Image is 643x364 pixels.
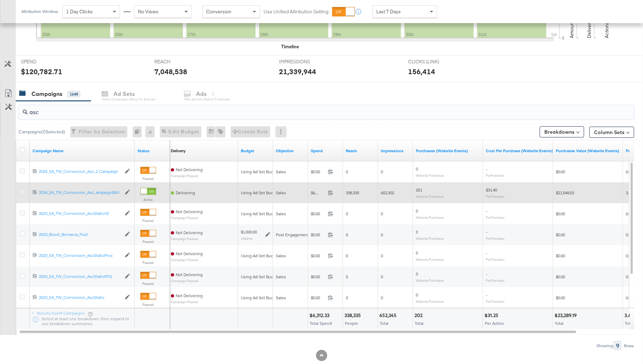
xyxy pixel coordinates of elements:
[486,257,504,261] sub: Per Purchase
[416,173,444,177] sub: Website Purchases
[556,190,574,195] span: $21,548.03
[241,295,280,301] div: Using Ad Set Budget
[381,274,383,279] span: 0
[346,169,348,174] span: 0
[556,295,565,300] span: $0.00
[138,8,159,15] span: No Views
[39,169,121,174] div: 2024_SA_TW_Conversion_Asc...2 Campaign
[32,90,62,98] div: Campaigns
[276,295,286,300] span: Sales
[556,232,565,237] span: $0.00
[28,103,578,116] input: Search Campaigns by Name, ID or Objective
[556,253,565,258] span: $0.00
[486,271,487,276] span: -
[381,232,383,237] span: 0
[310,321,332,326] span: Total Spend
[311,253,325,258] span: $0.00
[206,8,231,15] span: Conversion
[39,295,121,301] a: 2023_SA_TW_Conversion_AscStatic
[626,190,635,195] span: 3.41x
[416,271,418,276] span: 0
[626,169,635,174] span: 0.00x
[486,194,504,198] sub: Per Purchase
[626,232,635,237] span: 0.00x
[176,167,203,172] span: Not Delivering
[176,230,203,235] span: Not Delivering
[66,8,93,15] span: 1 Day Clicks
[241,211,280,217] div: Using Ad Set Budget
[555,321,564,326] span: Total
[416,278,444,282] sub: Website Purchases
[171,216,203,220] sub: Campaign Paused
[486,299,504,303] sub: Per Purchase
[19,129,65,135] div: Campaigns ( 0 Selected)
[276,169,286,174] span: Sales
[381,253,383,258] span: 0
[264,8,329,15] label: Use Unified Attribution Setting:
[39,169,121,175] a: 2024_SA_TW_Conversion_Asc...2 Campaign
[626,211,635,216] span: 0.00x
[623,343,634,348] div: Rows
[556,169,565,174] span: $0.00
[171,174,203,178] sub: Campaign Paused
[626,295,635,300] span: 0.00x
[311,148,340,154] a: The total amount spent to date.
[416,236,444,240] sub: Website Purchases
[346,190,359,195] span: 338,335
[485,321,504,326] span: Per Action
[276,190,286,195] span: Sales
[486,278,504,282] sub: Per Purchase
[311,232,325,237] span: $0.00
[603,22,610,38] text: Actions
[344,312,363,319] div: 338,335
[241,169,280,175] div: Using Ad Set Budget
[556,211,565,216] span: $0.00
[276,232,309,237] span: Post Engagement
[171,148,186,154] div: Delivery
[376,8,401,15] span: Last 7 Days
[589,127,634,138] button: Column Sets
[416,229,418,234] span: 0
[626,253,635,258] span: 0.00x
[554,312,579,319] div: $23,289.19
[311,211,325,216] span: $0.00
[39,190,121,196] a: 2024_SA_TW_Conversion_Asc...ampaignBAU
[39,190,121,195] div: 2024_SA_TW_Conversion_Asc...ampaignBAU
[540,126,584,138] button: Breakdowns
[154,58,207,65] span: REACH
[486,292,487,297] span: -
[626,274,635,279] span: 0.00x
[486,215,504,219] sub: Per Purchase
[39,211,121,217] a: 2023_SA_TW_Conversion_AscStaticV2
[171,237,203,241] sub: Campaign Paused
[415,321,424,326] span: Total
[138,148,167,154] a: Shows the current state of your Ad Campaign.
[346,295,348,300] span: 0
[416,187,422,192] span: 201
[586,20,592,38] text: Delivery
[346,253,348,258] span: 0
[486,250,487,255] span: -
[311,169,325,174] span: $0.00
[176,293,203,298] span: Not Delivering
[140,260,156,265] label: Paused
[276,148,305,154] a: Your campaign's objective.
[624,312,638,319] div: 3.69x
[241,253,280,259] div: Using Ad Set Budget
[39,253,121,258] div: 2023_SA_TW_Conversion_AscStaticPros
[176,209,203,214] span: Not Delivering
[416,166,418,171] span: 0
[484,312,501,319] div: $31.25
[171,258,203,262] sub: Campaign Paused
[39,274,121,279] div: 2023_SA_TW_Conversion_AscStaticRTG
[414,312,425,319] div: 202
[486,166,487,171] span: -
[556,274,565,279] span: $0.00
[176,190,195,195] span: Delivering
[68,91,80,97] div: 1648
[346,148,375,154] a: The number of people your ad was served to.
[39,232,121,237] div: 2023_Boost_Borrasca_Post
[346,274,348,279] span: 0
[381,295,383,300] span: 0
[279,58,331,65] span: IMPRESSIONS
